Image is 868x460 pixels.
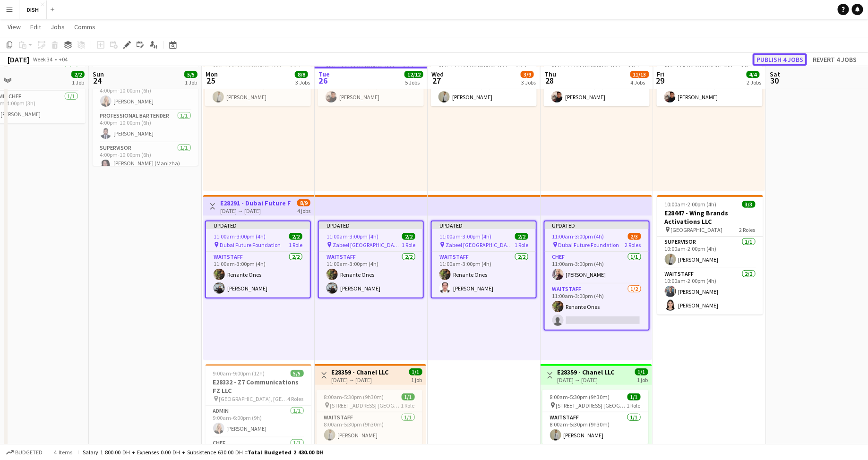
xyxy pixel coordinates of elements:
span: 8:00am-5:30pm (9h30m) [324,393,384,400]
app-card-role: Waitstaff1/110:00am-3:00pm (5h)[PERSON_NAME] [318,74,424,106]
span: 1 Role [401,402,415,409]
span: 1 Role [402,241,415,248]
span: [GEOGRAPHIC_DATA] [671,226,723,233]
span: 30 [769,75,781,86]
div: 3 Jobs [295,79,310,86]
div: Updated [432,221,536,229]
a: Comms [70,21,99,33]
app-card-role: Waitstaff2/211:00am-3:00pm (4h)Renante Ones[PERSON_NAME] [432,252,536,298]
div: 1 Job [72,79,84,86]
button: Publish 4 jobs [753,53,807,66]
span: Fri [657,70,665,78]
span: Tue [318,70,330,78]
app-card-role: Waitstaff2/211:00am-3:00pm (4h)Renante Ones[PERSON_NAME] [319,252,423,298]
app-job-card: 4:00pm-10:00pm (6h)5/5E28421 - [GEOGRAPHIC_DATA] CHALLAH Apt 2902 - Banyan Tree Residences5 Roles... [93,26,198,166]
span: 1/1 [627,393,641,400]
app-card-role: Waitstaff2/210:00am-2:00pm (4h)[PERSON_NAME][PERSON_NAME] [657,269,763,315]
h3: E28447 - Wing Brands Activations LLC [657,209,763,226]
app-card-role: Waitstaff1/211:00am-3:00pm (4h)Renante Ones [545,284,649,330]
span: 3/9 [521,71,534,78]
span: [STREET_ADDRESS] [GEOGRAPHIC_DATA] (D3) [GEOGRAPHIC_DATA] [556,402,627,409]
span: 29 [656,75,665,86]
span: 28 [543,75,556,86]
div: 1 job [637,375,648,383]
div: Updated [319,221,423,229]
span: 11:00am-3:00pm (4h) [214,233,266,240]
div: 4 jobs [297,206,310,214]
span: 8/9 [297,199,310,206]
span: Week 34 [31,56,55,63]
span: 11:00am-3:00pm (4h) [552,233,604,240]
app-card-role: Waitstaff1/110:00am-3:00pm (5h)[PERSON_NAME] [205,74,311,106]
div: [DATE] → [DATE] [558,376,615,383]
span: Zabeel [GEOGRAPHIC_DATA] [333,241,402,248]
div: Updated11:00am-3:00pm (4h)2/2 Zabeel [GEOGRAPHIC_DATA]1 RoleWaitstaff2/211:00am-3:00pm (4h)Renant... [431,221,537,298]
span: Thu [544,70,556,78]
app-job-card: 8:00am-5:30pm (9h30m)1/1 [STREET_ADDRESS] [GEOGRAPHIC_DATA] (D3) [GEOGRAPHIC_DATA]1 RoleWaitstaff... [317,390,422,444]
h3: E28291 - Dubai Future Foundation [220,199,291,207]
app-card-role: Chef1/111:00am-3:00pm (4h)[PERSON_NAME] [545,252,649,284]
span: [STREET_ADDRESS] [GEOGRAPHIC_DATA] (D3) [GEOGRAPHIC_DATA] [330,402,401,409]
span: 11:00am-3:00pm (4h) [439,233,491,240]
span: 2/2 [289,233,302,240]
span: 11/13 [630,71,649,78]
app-card-role: Professional Bartender1/14:00pm-10:00pm (6h)[PERSON_NAME] [93,111,198,143]
button: Revert 4 jobs [809,53,860,66]
h3: E28359 - Chanel LLC [332,368,389,376]
app-card-role: Waitstaff1/110:00am-3:00pm (5h)[PERSON_NAME] [544,74,650,106]
span: 4 Roles [288,395,304,402]
span: 27 [430,75,444,86]
a: Edit [26,21,45,33]
span: 24 [91,75,104,86]
app-job-card: 10:00am-2:00pm (4h)3/3E28447 - Wing Brands Activations LLC [GEOGRAPHIC_DATA]2 RolesSupervisor1/11... [657,195,763,315]
span: 2/3 [628,233,641,240]
div: 1 Job [185,79,197,86]
a: View [4,21,25,33]
span: Total Budgeted 2 430.00 DH [248,449,324,456]
div: Updated [206,221,310,229]
span: Zabeel [GEOGRAPHIC_DATA] [446,241,515,248]
span: 1/1 [402,393,415,400]
span: 4/4 [747,71,760,78]
span: Sun [93,70,104,78]
app-card-role: Supervisor1/14:00pm-10:00pm (6h)[PERSON_NAME] (Manizha) [PERSON_NAME] [93,143,198,178]
div: 2 Jobs [747,79,762,86]
span: Comms [74,23,95,31]
span: Wed [431,70,444,78]
app-card-role: Admin1/14:00pm-10:00pm (6h)[PERSON_NAME] [93,78,198,111]
span: [GEOGRAPHIC_DATA], [GEOGRAPHIC_DATA] [219,395,288,402]
span: Mon [206,70,218,78]
div: 4 Jobs [631,79,649,86]
span: 3/3 [742,201,756,208]
span: 2/2 [515,233,528,240]
div: Updated11:00am-3:00pm (4h)2/2 Zabeel [GEOGRAPHIC_DATA]1 RoleWaitstaff2/211:00am-3:00pm (4h)Renant... [318,221,424,298]
span: Dubai Future Foundation [220,241,281,248]
div: 1 job [412,375,422,383]
div: +04 [59,56,68,63]
span: Sat [770,70,781,78]
span: Dubai Future Foundation [559,241,619,248]
div: [DATE] [8,55,29,64]
app-card-role: Admin1/19:00am-6:00pm (9h)[PERSON_NAME] [206,406,311,438]
app-card-role: Waitstaff1/110:00am-3:00pm (5h)[PERSON_NAME] [431,74,537,106]
div: 8:00am-5:30pm (9h30m)1/1 [STREET_ADDRESS] [GEOGRAPHIC_DATA] (D3) [GEOGRAPHIC_DATA]1 RoleWaitstaff... [542,390,648,444]
span: 1 Role [289,241,302,248]
h3: E28359 - Chanel LLC [558,368,615,376]
button: DISH [19,0,47,19]
span: 2 Roles [739,226,756,233]
app-card-role: Waitstaff1/18:00am-5:30pm (9h30m)[PERSON_NAME] [317,412,422,444]
div: Updated11:00am-3:00pm (4h)2/2 Dubai Future Foundation1 RoleWaitstaff2/211:00am-3:00pm (4h)Renante... [205,221,311,298]
div: 5 Jobs [405,79,423,86]
span: 12/12 [404,71,423,78]
span: Edit [30,23,41,31]
span: 5/5 [184,71,198,78]
app-card-role: Waitstaff1/18:00am-5:30pm (9h30m)[PERSON_NAME] [542,412,648,444]
app-card-role: Waitstaff1/110:00am-3:00pm (5h)[PERSON_NAME] [657,74,763,106]
span: 26 [317,75,330,86]
button: Budgeted [5,447,44,458]
span: Budgeted [15,449,43,456]
div: Updated11:00am-3:00pm (4h)2/3 Dubai Future Foundation2 RolesChef1/111:00am-3:00pm (4h)[PERSON_NAM... [544,221,650,331]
